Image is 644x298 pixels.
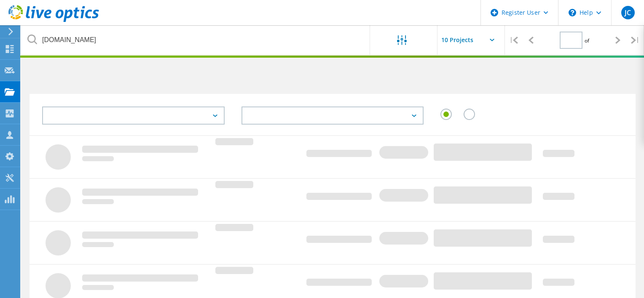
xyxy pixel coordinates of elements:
[625,9,631,16] span: JC
[21,25,370,55] input: undefined
[627,25,644,55] div: |
[505,25,522,55] div: |
[569,9,576,16] svg: \n
[8,18,99,24] a: Live Optics Dashboard
[585,37,589,44] span: of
